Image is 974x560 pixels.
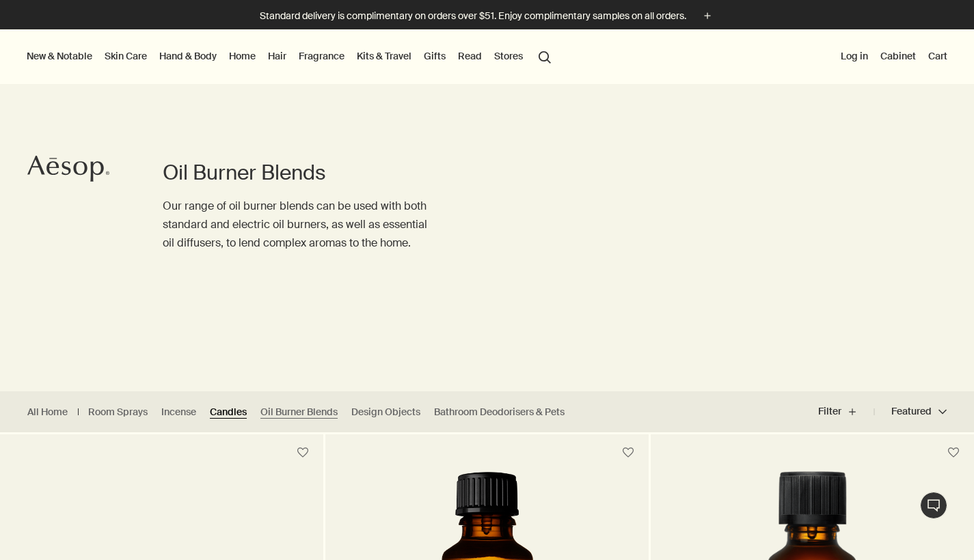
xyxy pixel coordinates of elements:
button: Save to cabinet [616,440,640,465]
a: Incense [161,406,196,419]
a: Read [455,47,485,65]
h1: Oil Burner Blends [163,159,433,186]
button: Save to cabinet [290,440,315,465]
button: Cart [925,47,950,65]
button: Log in [838,47,871,65]
a: Room Sprays [88,406,148,419]
p: Our range of oil burner blends can be used with both standard and electric oil burners, as well a... [163,197,433,253]
a: Kits & Travel [354,47,414,65]
a: Design Objects [351,406,420,419]
a: Gifts [421,47,448,65]
button: Filter [818,395,874,428]
a: Bathroom Deodorisers & Pets [434,406,565,419]
a: All Home [27,406,68,419]
a: Candles [210,406,247,419]
button: Save to cabinet [941,440,966,465]
a: Hand & Body [157,47,219,65]
p: Standard delivery is complimentary on orders over $51. Enjoy complimentary samples on all orders. [260,9,686,23]
a: Cabinet [878,47,919,65]
button: New & Notable [24,47,95,65]
button: Live Assistance [920,492,947,519]
a: Oil Burner Blends [260,406,338,419]
svg: Aesop [27,155,109,182]
a: Fragrance [296,47,347,65]
a: Home [226,47,258,65]
a: Hair [265,47,289,65]
nav: supplementary [838,29,950,84]
nav: primary [24,29,557,84]
button: Featured [874,395,947,428]
button: Standard delivery is complimentary on orders over $51. Enjoy complimentary samples on all orders. [260,8,715,24]
button: Open search [532,43,557,69]
button: Stores [491,47,526,65]
a: Aesop [24,152,113,189]
a: Skin Care [102,47,150,65]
